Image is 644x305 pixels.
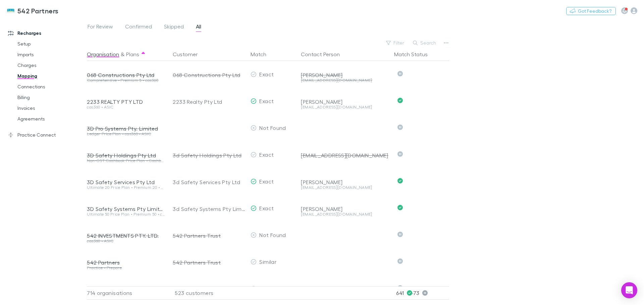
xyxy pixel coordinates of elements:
[87,78,165,82] div: Comprehensive • Premium 5 • cas360
[87,206,165,212] div: 3D Safety Systems Pty Limited
[1,28,91,39] a: Recharges
[301,152,389,159] div: [EMAIL_ADDRESS][DOMAIN_NAME]
[259,151,274,158] span: Exact
[301,212,389,216] div: [EMAIL_ADDRESS][DOMAIN_NAME]
[11,81,91,92] a: Connections
[259,285,276,292] span: Similar
[173,48,206,61] button: Customer
[394,48,436,61] button: Match Status
[126,48,139,61] button: Plans
[87,212,165,216] div: Ultimate 50 Price Plan • Premium 50 • cas360
[397,205,403,210] svg: Confirmed
[87,259,165,266] div: 542 Partners
[87,159,165,163] div: Non-GST Cashbook Price Plan • Cashbook (Non-GST) Price Plan • cas360
[11,113,91,124] a: Agreements
[87,125,165,132] div: 3D Pro Systems Pty. Limited
[87,179,165,185] div: 3D Safety Services Pty Ltd
[88,23,113,32] span: For Review
[87,48,165,61] div: &
[397,258,403,264] svg: Skipped
[11,60,91,71] a: Charges
[301,185,389,189] div: [EMAIL_ADDRESS][DOMAIN_NAME]
[173,249,245,276] div: 542 Partners Trust
[167,286,248,300] div: 523 customers
[17,7,59,15] h3: 542 Partners
[87,105,165,109] div: cas360 • ASIC
[173,196,245,222] div: 3d Safety Systems Pty Limited
[87,132,165,136] div: Ledger Price Plan • cas360 • ASIC
[259,125,286,131] span: Not Found
[11,39,91,49] a: Setup
[301,179,389,185] div: [PERSON_NAME]
[11,49,91,60] a: Imports
[396,287,449,299] p: 641 · 73
[87,152,165,159] div: 3D Safety Holdings Pty Ltd
[1,130,91,140] a: Practice Connect
[196,23,201,32] span: All
[397,151,403,157] svg: Skipped
[7,7,15,15] img: 542 Partners's Logo
[259,178,274,184] span: Exact
[301,78,389,82] div: [EMAIL_ADDRESS][DOMAIN_NAME]
[87,266,165,270] div: Practice • Prepare
[173,62,245,88] div: 068 Constructions Pty Ltd
[125,23,152,32] span: Confirmed
[259,258,276,265] span: Similar
[301,206,389,212] div: [PERSON_NAME]
[87,286,165,293] div: 542 Partners Trust Account
[173,222,245,249] div: 542 Partners Trust
[259,232,286,238] span: Not Found
[87,185,165,189] div: Ultimate 20 Price Plan • Premium 20 • cas360
[397,178,403,183] svg: Confirmed
[11,92,91,103] a: Billing
[259,98,274,104] span: Exact
[87,98,165,105] div: 2233 REALTY PTY LTD
[621,282,637,298] div: Open Intercom Messenger
[87,48,119,61] button: Organisation
[397,98,403,103] svg: Confirmed
[164,23,184,32] span: Skipped
[87,286,167,300] div: 714 organisations
[301,72,389,78] div: [PERSON_NAME]
[87,72,165,78] div: 068 Constructions Pty Ltd
[410,39,440,47] button: Search
[259,205,274,211] span: Exact
[383,39,408,47] button: Filter
[173,276,245,303] div: 542 Partners Trust
[397,232,403,237] svg: Skipped
[173,169,245,196] div: 3d Safety Services Pty Ltd
[397,285,403,291] svg: Skipped
[397,125,403,130] svg: Skipped
[301,105,389,109] div: [EMAIL_ADDRESS][DOMAIN_NAME]
[11,71,91,81] a: Mapping
[87,239,165,243] div: cas360 • ASIC
[301,98,389,105] div: [PERSON_NAME]
[259,71,274,77] span: Exact
[87,232,165,239] div: 542 INVESTMENTS PTY. LTD.
[3,3,63,19] a: 542 Partners
[251,48,274,61] button: Match
[301,48,348,61] button: Contact Person
[173,142,245,169] div: 3d Safety Holdings Pty Ltd
[173,88,245,115] div: 2233 Realty Pty Ltd
[11,103,91,113] a: Invoices
[566,7,616,15] button: Got Feedback?
[397,71,403,76] svg: Skipped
